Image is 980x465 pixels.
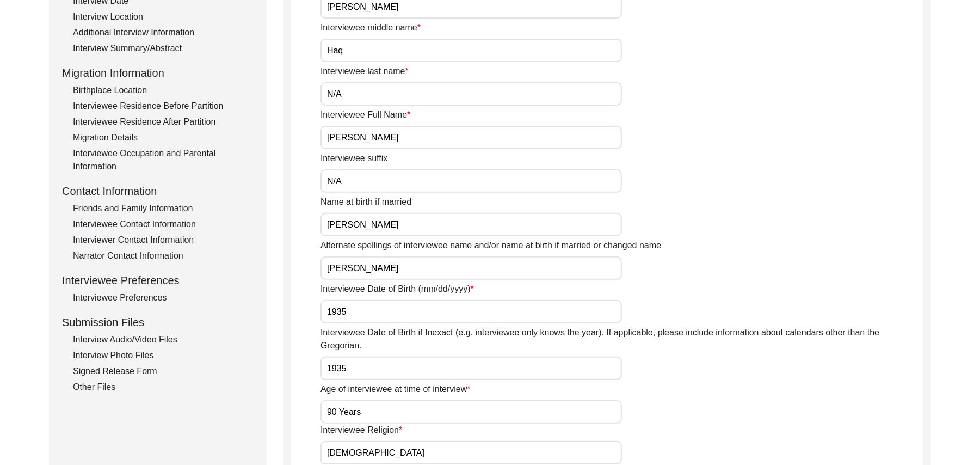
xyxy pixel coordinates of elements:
label: Interviewee Date of Birth if Inexact (e.g. interviewee only knows the year). If applicable, pleas... [320,326,923,352]
label: Interviewee middle name [320,21,421,34]
label: Interviewee Date of Birth (mm/dd/yyyy) [320,283,474,296]
div: Interview Audio/Video Files [73,333,254,346]
div: Interviewee Contact Information [73,218,254,231]
div: Migration Information [62,65,254,81]
div: Interview Photo Files [73,349,254,362]
label: Name at birth if married [320,195,411,209]
div: Other Files [73,381,254,394]
div: Interviewee Residence After Partition [73,115,254,129]
div: Interviewer Contact Information [73,234,254,247]
label: Interviewee Religion [320,424,402,437]
div: Friends and Family Information [73,202,254,215]
label: Alternate spellings of interviewee name and/or name at birth if married or changed name [320,239,661,252]
div: Interviewee Preferences [62,272,254,289]
div: Submission Files [62,314,254,331]
div: Interviewee Residence Before Partition [73,100,254,113]
div: Interview Summary/Abstract [73,42,254,55]
label: Interviewee Full Name [320,108,410,121]
div: Signed Release Form [73,365,254,378]
div: Interview Location [73,10,254,23]
label: Age of interviewee at time of interview [320,383,471,396]
div: Birthplace Location [73,84,254,97]
div: Migration Details [73,131,254,144]
div: Interviewee Occupation and Parental Information [73,147,254,173]
div: Contact Information [62,183,254,199]
div: Narrator Contact Information [73,249,254,262]
label: Interviewee suffix [320,152,387,165]
div: Additional Interview Information [73,26,254,39]
div: Interviewee Preferences [73,291,254,304]
label: Interviewee last name [320,65,409,78]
